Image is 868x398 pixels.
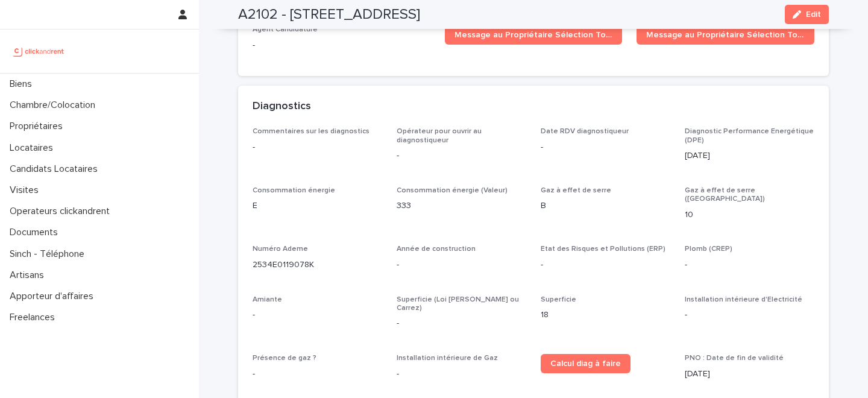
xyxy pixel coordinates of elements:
[5,99,105,111] p: Chambre/Colocation
[806,10,821,19] span: Edit
[685,259,814,271] p: -
[637,25,814,45] a: Message au Propriétaire Sélection Top 2
[541,141,670,154] p: -
[5,121,72,132] p: Propriétaires
[253,128,370,135] span: Commentaires sur les diagnostics
[253,200,382,212] p: E
[397,296,519,312] span: Superficie (Loi [PERSON_NAME] ou Carrez)
[685,209,814,221] p: 10
[253,259,382,271] p: 2534E0119078K
[5,291,103,302] p: Apporteur d'affaires
[5,142,63,154] p: Locataires
[685,355,784,362] span: PNO : Date de fin de validité
[5,248,94,260] p: Sinch - Téléphone
[253,309,382,321] p: -
[5,206,119,217] p: Operateurs clickandrent
[397,128,482,144] span: Opérateur pour ouvrir au diagnostiqueur
[550,359,621,368] span: Calcul diag à faire
[10,39,68,63] img: UCB0brd3T0yccxBKYDjQ
[5,270,54,281] p: Artisans
[5,312,64,323] p: Freelances
[445,25,623,45] a: Message au Propriétaire Sélection Top 1
[397,187,508,194] span: Consommation énergie (Valeur)
[5,185,48,196] p: Visites
[253,26,318,33] span: Agent Candidature
[685,309,814,321] p: -
[253,187,335,194] span: Consommation énergie
[685,245,732,253] span: Plomb (CREP)
[541,187,611,194] span: Gaz à effet de serre
[397,317,526,330] p: -
[253,368,382,381] p: -
[253,39,430,52] p: -
[5,163,107,175] p: Candidats Locataires
[397,355,498,362] span: Installation intérieure de Gaz
[685,128,814,144] span: Diagnostic Performance Energétique (DPE)
[397,259,526,271] p: -
[785,5,829,24] button: Edit
[685,368,814,381] p: [DATE]
[397,245,476,253] span: Année de construction
[5,227,68,238] p: Documents
[397,150,526,162] p: -
[541,200,670,212] p: B
[397,200,526,212] p: 333
[541,309,670,321] p: 18
[253,355,316,362] span: Présence de gaz ?
[541,259,670,271] p: -
[238,6,420,24] h2: A2102 - [STREET_ADDRESS]
[541,354,631,373] a: Calcul diag à faire
[685,150,814,162] p: [DATE]
[253,141,382,154] p: -
[541,245,665,253] span: Etat des Risques et Pollutions (ERP)
[541,296,576,303] span: Superficie
[253,245,308,253] span: Numéro Ademe
[454,31,613,39] span: Message au Propriétaire Sélection Top 1
[253,296,282,303] span: Amiante
[253,100,311,113] h2: Diagnostics
[541,128,629,135] span: Date RDV diagnostiqueur
[685,296,802,303] span: Installation intérieure d'Electricité
[397,368,526,381] p: -
[685,187,765,203] span: Gaz à effet de serre ([GEOGRAPHIC_DATA])
[646,31,805,39] span: Message au Propriétaire Sélection Top 2
[5,78,42,90] p: Biens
